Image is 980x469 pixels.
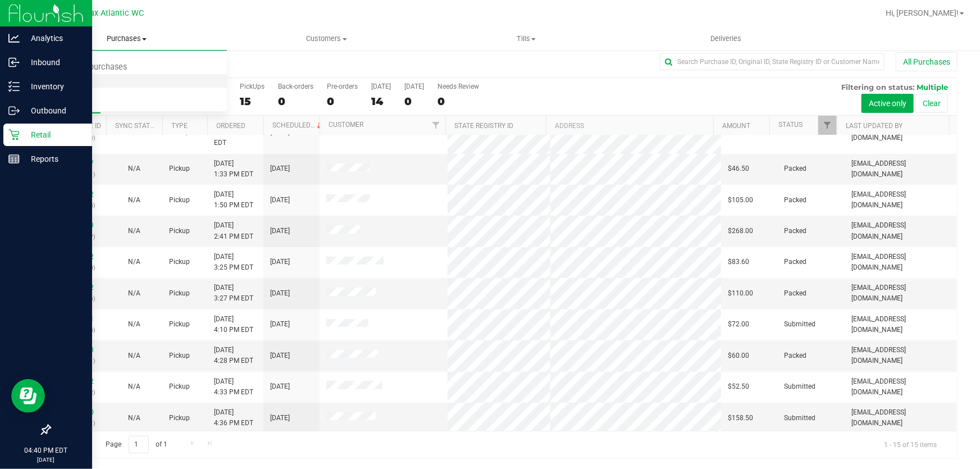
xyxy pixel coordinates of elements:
[169,350,190,361] span: Pickup
[128,320,140,328] span: Not Applicable
[20,31,87,45] p: Analytics
[128,381,140,392] button: N/A
[846,122,902,130] a: Last Updated By
[171,122,188,130] a: Type
[214,252,253,273] span: [DATE] 3:25 PM EDT
[20,128,87,142] p: Retail
[8,57,20,68] inline-svg: Inbound
[437,95,479,108] div: 0
[404,95,424,108] div: 0
[728,381,749,392] span: $52.50
[818,116,837,135] a: Filter
[278,95,313,108] div: 0
[8,81,20,92] inline-svg: Inventory
[270,319,290,330] span: [DATE]
[227,27,427,51] a: Customers
[371,83,391,90] div: [DATE]
[270,226,290,236] span: [DATE]
[404,83,424,90] div: [DATE]
[728,226,753,236] span: $268.00
[227,34,426,44] span: Customers
[851,283,950,304] span: [EMAIL_ADDRESS][DOMAIN_NAME]
[128,258,140,266] span: Not Applicable
[169,381,190,392] span: Pickup
[128,257,140,267] button: N/A
[214,220,253,242] span: [DATE] 2:41 PM EDT
[214,158,253,180] span: [DATE] 1:33 PM EDT
[626,27,826,51] a: Deliveries
[722,122,750,130] a: Amount
[784,413,815,424] span: Submitted
[96,436,177,453] span: Page of 1
[454,122,513,130] a: State Registry ID
[784,381,815,392] span: Submitted
[8,129,20,140] inline-svg: Retail
[851,189,950,211] span: [EMAIL_ADDRESS][DOMAIN_NAME]
[169,288,190,299] span: Pickup
[851,158,950,180] span: [EMAIL_ADDRESS][DOMAIN_NAME]
[115,122,158,130] a: Sync Status
[851,407,950,429] span: [EMAIL_ADDRESS][DOMAIN_NAME]
[329,121,363,129] a: Customer
[784,319,815,330] span: Submitted
[169,226,190,236] span: Pickup
[270,195,290,206] span: [DATE]
[11,379,45,413] iframe: Resource center
[851,376,950,398] span: [EMAIL_ADDRESS][DOMAIN_NAME]
[20,104,87,117] p: Outbound
[784,257,806,267] span: Packed
[728,413,753,424] span: $158.50
[915,94,948,113] button: Clear
[20,80,87,93] p: Inventory
[128,352,140,359] span: Not Applicable
[784,350,806,361] span: Packed
[784,195,806,206] span: Packed
[20,56,87,69] p: Inbound
[214,407,253,429] span: [DATE] 4:36 PM EDT
[85,8,144,18] span: Jax Atlantic WC
[20,152,87,166] p: Reports
[427,34,626,44] span: Tills
[270,413,290,424] span: [DATE]
[128,414,140,422] span: Not Applicable
[784,163,806,174] span: Packed
[270,288,290,299] span: [DATE]
[169,413,190,424] span: Pickup
[728,195,753,206] span: $105.00
[327,95,358,108] div: 0
[214,376,253,398] span: [DATE] 4:33 PM EDT
[660,53,885,70] input: Search Purchase ID, Original ID, State Registry ID or Customer Name...
[784,226,806,236] span: Packed
[5,445,87,456] p: 04:40 PM EDT
[216,122,245,130] a: Ordered
[778,121,803,129] a: Status
[270,257,290,267] span: [DATE]
[129,436,149,453] input: 1
[27,27,227,51] a: Purchases Summary of purchases Fulfillment All purchases
[851,220,950,242] span: [EMAIL_ADDRESS][DOMAIN_NAME]
[437,83,479,90] div: Needs Review
[128,289,140,297] span: Not Applicable
[728,350,749,361] span: $60.00
[169,257,190,267] span: Pickup
[8,105,20,116] inline-svg: Outbound
[169,163,190,174] span: Pickup
[169,195,190,206] span: Pickup
[128,319,140,330] button: N/A
[728,257,749,267] span: $83.60
[8,33,20,44] inline-svg: Analytics
[784,288,806,299] span: Packed
[851,314,950,335] span: [EMAIL_ADDRESS][DOMAIN_NAME]
[214,283,253,304] span: [DATE] 3:27 PM EDT
[128,413,140,424] button: N/A
[841,83,914,92] span: Filtering on status:
[5,456,87,464] p: [DATE]
[862,94,914,113] button: Active only
[214,189,253,211] span: [DATE] 1:50 PM EDT
[128,195,140,206] button: N/A
[270,350,290,361] span: [DATE]
[128,227,140,235] span: Not Applicable
[371,95,391,108] div: 14
[278,83,313,90] div: Back-orders
[728,319,749,330] span: $72.00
